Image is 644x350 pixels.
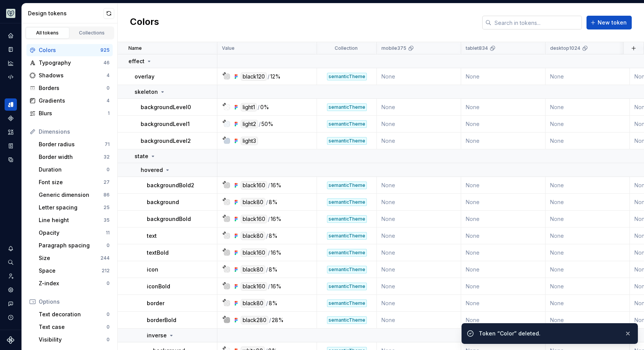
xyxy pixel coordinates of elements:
div: Generic dimension [39,191,103,199]
input: Search in tokens... [491,16,582,29]
td: None [461,194,545,211]
div: semanticTheme [327,249,367,257]
div: 12% [270,72,281,81]
div: / [268,181,270,190]
a: Line height35 [36,214,113,226]
div: 244 [100,255,110,261]
a: Home [5,29,17,42]
div: black80 [241,198,265,206]
div: 0 [107,242,110,249]
div: / [269,316,271,324]
div: Colors [39,46,100,54]
td: None [545,227,630,244]
td: None [377,68,461,85]
div: 0 [107,337,110,343]
div: / [268,215,270,223]
div: light1 [241,103,257,111]
div: 28% [272,316,284,324]
a: Invite team [5,270,17,282]
a: Documentation [5,43,17,56]
td: None [461,261,545,278]
p: backgroundLevel0 [141,103,191,111]
div: Size [39,254,100,262]
a: Assets [5,126,17,138]
a: Font size27 [36,176,113,188]
div: / [266,265,268,274]
div: Data sources [5,154,17,166]
p: backgroundBold2 [147,182,194,189]
td: None [377,116,461,132]
div: 50% [261,120,273,128]
div: Token “Color” deleted. [479,330,618,337]
p: backgroundLevel1 [141,120,190,128]
div: black80 [241,299,265,307]
p: background [147,198,179,206]
p: state [135,152,148,160]
td: None [545,177,630,194]
td: None [377,99,461,116]
a: Space212 [36,265,113,277]
p: inverse [147,332,167,339]
a: Code automation [5,71,17,83]
div: 0 [107,167,110,173]
div: 0 [107,311,110,317]
div: / [268,72,269,81]
a: Z-index0 [36,277,113,289]
div: light3 [241,137,258,145]
td: None [545,211,630,227]
div: 0 [107,324,110,330]
div: 86 [103,192,110,198]
div: Dimensions [39,128,110,136]
a: Storybook stories [5,140,17,152]
div: Text decoration [39,311,107,318]
div: semanticTheme [327,73,367,80]
div: / [268,249,270,257]
div: 8% [269,265,278,274]
div: / [266,198,268,206]
div: / [268,282,270,291]
a: Colors925 [26,44,113,56]
p: effect [128,57,145,65]
a: Duration0 [36,164,113,176]
div: Blurs [39,110,108,117]
div: black80 [241,232,265,240]
p: Name [128,45,142,51]
button: Notifications [5,242,17,255]
div: 212 [102,268,110,274]
div: black120 [241,72,267,81]
a: Visibility0 [36,334,113,346]
td: None [461,295,545,312]
a: Gradients4 [26,95,113,107]
p: desktop1024 [550,45,580,51]
div: semanticTheme [327,103,367,111]
div: semanticTheme [327,182,367,189]
button: Contact support [5,298,17,310]
a: Design tokens [5,98,17,111]
span: New token [598,19,627,26]
div: 71 [105,141,110,147]
p: backgroundLevel2 [141,137,191,145]
div: / [258,103,260,111]
td: None [461,177,545,194]
div: black160 [241,181,267,190]
div: Font size [39,178,103,186]
div: 1 [108,110,110,116]
a: Generic dimension86 [36,189,113,201]
td: None [545,68,630,85]
div: Space [39,267,102,275]
div: 25 [103,204,110,211]
div: All tokens [28,30,67,36]
td: None [461,244,545,261]
td: None [545,116,630,132]
div: 4 [107,98,110,104]
p: text [147,232,157,240]
td: None [377,177,461,194]
p: Value [222,45,235,51]
a: Text decoration0 [36,308,113,321]
div: Text case [39,323,107,331]
div: black80 [241,265,265,274]
td: None [377,211,461,227]
div: Opacity [39,229,106,237]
